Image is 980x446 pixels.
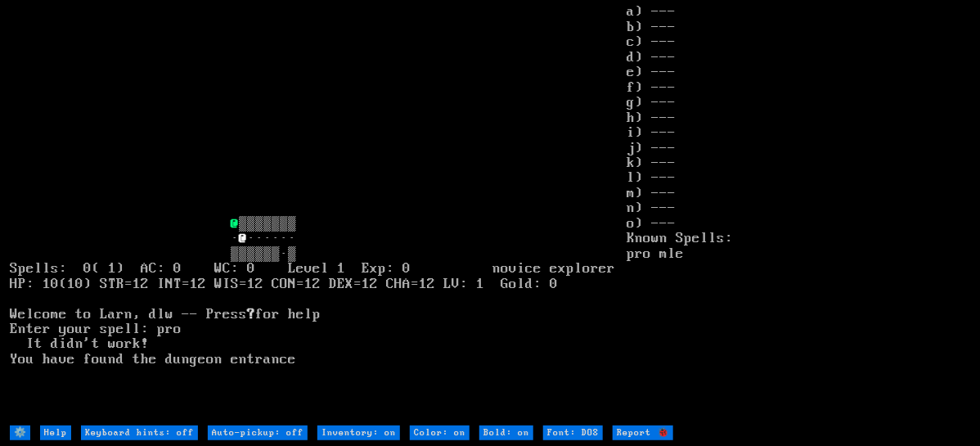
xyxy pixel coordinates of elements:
larn: ▒▒▒▒▒▒▒ · ······ ▒▒▒▒▒▒·▒ Spells: 0( 1) AC: 0 WC: 0 Level 1 Exp: 0 novice explorer HP: 10(10) STR... [10,4,627,423]
input: Keyboard hints: off [81,426,198,440]
input: Inventory: on [317,426,400,440]
font: @ [231,215,239,232]
stats: a) --- b) --- c) --- d) --- e) --- f) --- g) --- h) --- i) --- j) --- k) --- l) --- m) --- n) ---... [627,4,970,423]
input: Report 🐞 [613,426,673,440]
font: @ [239,230,247,246]
input: Help [40,426,71,440]
input: Bold: on [479,426,533,440]
input: Color: on [410,426,470,440]
input: Font: DOS [543,426,603,440]
input: Auto-pickup: off [208,426,308,440]
input: ⚙️ [10,426,30,440]
b: ? [247,306,255,322]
